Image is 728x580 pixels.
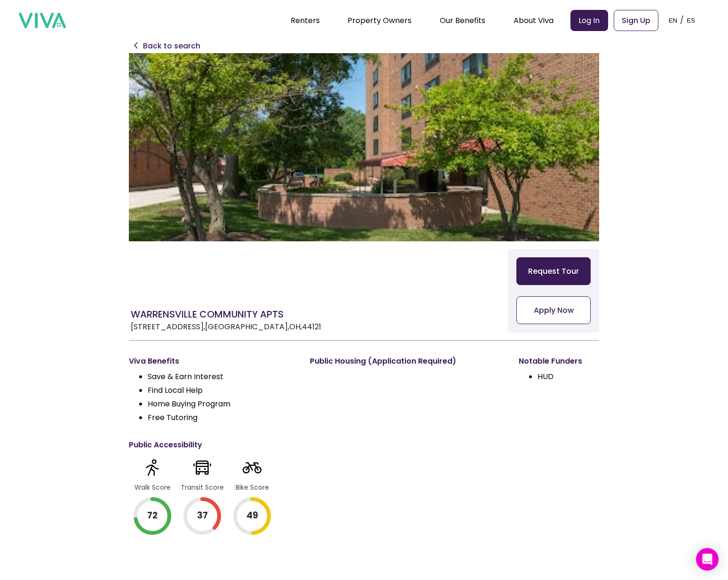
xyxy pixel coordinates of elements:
[131,307,321,321] h1: WARRENSVILLE COMMUNITY APTS
[129,439,276,451] p: Public Accessibility
[148,371,230,382] li: Save & Earn Interest
[197,509,208,522] text: 37
[193,458,212,477] img: Transit Score Icon
[181,483,224,493] div: Transit Score
[147,509,158,522] text: 72
[243,458,261,477] img: Bike Score Icon
[348,15,411,26] a: Property Owners
[236,483,269,493] div: Bike Score
[291,15,320,26] a: Renters
[143,458,162,477] img: Walk Score Icon
[134,42,138,48] img: Back property details
[440,8,485,32] div: Our Benefits
[131,321,321,333] p: [STREET_ADDRESS] , [GEOGRAPHIC_DATA] , OH , 44121
[516,257,591,285] button: Request Tour
[19,13,66,29] img: viva
[514,8,554,32] div: About Viva
[129,53,599,241] img: WARRENSVILLE COMMUNITY APTSgoogle
[570,10,608,31] a: Log In
[246,509,258,522] text: 49
[614,10,658,31] a: Sign Up
[519,356,582,367] p: Notable Funders
[143,40,200,52] button: Back to search
[310,356,456,424] p: Public Housing (Application Required)
[684,6,698,35] button: ES
[148,384,230,396] li: Find Local Help
[680,13,684,27] p: /
[148,412,230,423] li: Free Tutoring
[516,296,591,324] button: Apply Now
[696,548,719,571] div: Open Intercom Messenger
[135,483,171,493] div: Walk Score
[148,398,230,410] li: Home Buying Program
[129,356,230,367] p: Viva Benefits
[538,371,582,382] li: HUD
[666,6,681,35] button: EN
